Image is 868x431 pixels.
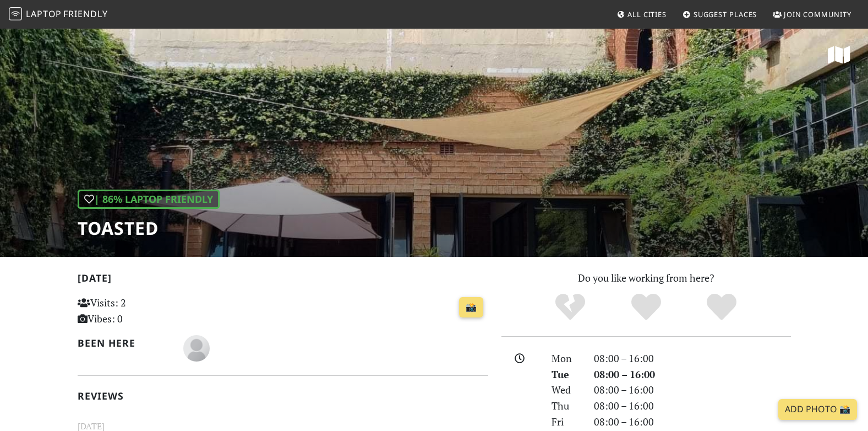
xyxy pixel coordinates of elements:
a: All Cities [612,4,671,24]
span: Friendly [63,8,107,20]
span: Join Community [784,9,851,19]
div: 08:00 – 16:00 [587,382,798,398]
h2: [DATE] [78,272,488,288]
div: 08:00 – 16:00 [587,398,798,414]
a: LaptopFriendly LaptopFriendly [9,5,108,24]
span: All Cities [627,9,667,19]
a: Add Photo 📸 [778,399,857,420]
div: Fri [545,414,587,430]
div: Yes [608,292,684,322]
div: Wed [545,382,587,398]
h2: Reviews [78,390,488,402]
img: blank-535327c66bd565773addf3077783bbfce4b00ec00e9fd257753287c682c7fa38.png [183,335,210,362]
h2: Been here [78,337,171,349]
div: Definitely! [684,292,760,322]
div: Thu [545,398,587,414]
a: 📸 [459,297,483,318]
div: Mon [545,351,587,367]
div: | 86% Laptop Friendly [78,190,220,209]
div: No [532,292,608,322]
p: Visits: 2 Vibes: 0 [78,295,206,327]
div: 08:00 – 16:00 [587,414,798,430]
img: LaptopFriendly [9,7,22,20]
p: Do you like working from here? [501,270,791,286]
span: Laptop [26,8,62,20]
span: Jordan Sher [183,341,210,354]
a: Suggest Places [678,4,762,24]
span: Suggest Places [694,9,757,19]
a: Join Community [768,4,856,24]
div: 08:00 – 16:00 [587,351,798,367]
div: Tue [545,367,587,382]
div: 08:00 – 16:00 [587,367,798,382]
h1: Toasted [78,218,220,239]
